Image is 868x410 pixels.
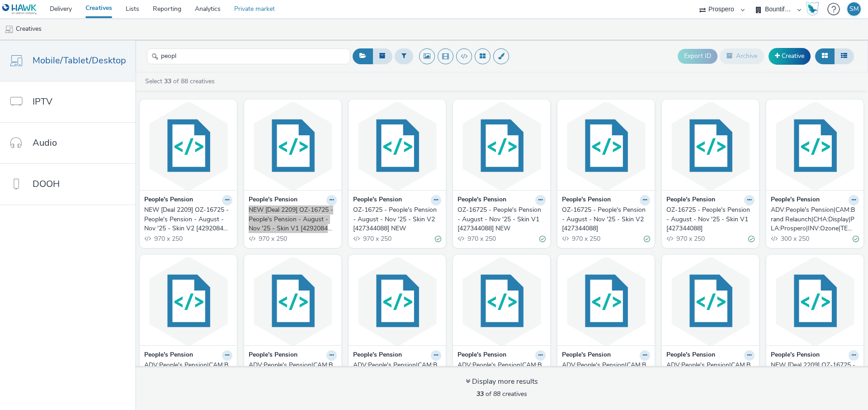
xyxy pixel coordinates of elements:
a: NEW [Deal 2209] OZ-16725 - People's Pension - August - Nov '25 - Skin V2 [429208465] [144,205,232,233]
span: Mobile/Tablet/Desktop [33,54,126,67]
div: OZ-16725 - People's Pension - August - Nov '25 - Skin V1 [427344088] [666,205,751,233]
img: ADV:People's Pension|CAM:Brand Relaunch|CHA:Display|PLA:Prospero|INV:Ozone|TEC:|PHA:August|OBJ:Aw... [455,257,548,345]
strong: People's Pension [353,195,402,205]
strong: People's Pension [562,195,611,205]
img: ADV:People's Pension|CAM:Brand Relaunch|CHA:Display|PLA:Prospero|INV:Ozone|TEC:|PHA:August|OBJ:Aw... [560,257,652,345]
div: ADV:People's Pension|CAM:Brand Relaunch|CHA:Display|PLA:Prospero|INV:Ozone|TEC:|PHA:August|OBJ:Aw... [458,361,542,388]
div: NEW [Deal 2209] OZ-16725 - People's Pension - August - Nov '25 - Skin V1 [429208465] [249,205,333,233]
div: SM [849,2,859,16]
div: ADV:People's Pension|CAM:Brand Relaunch|CHA:Display|PLA:Prospero|INV:Ozone|TEC:|PHA:August|OBJ:Aw... [562,361,646,388]
a: OZ-16725 - People's Pension - August - Nov '25 - Skin V1 [427344088] [666,205,755,233]
strong: People's Pension [458,350,506,361]
a: OZ-16725 - People's Pension - August - Nov '25 - Skin V2 [427344088] [562,205,650,233]
img: NEW [Deal 2209] OZ-16725 - People's Pension - August - Nov '25 - Skin V1 [429208465] visual [246,102,339,190]
div: Valid [853,234,859,243]
div: ADV:People's Pension|CAM:Brand Relaunch|CHA:Display|PLA:Prospero|INV:Ozone|TEC:|PHA:Sept|OBJ:Awar... [666,361,751,388]
a: NEW [Deal 2209] OZ-16725 - People's Pension - August - Nov '25 - Skin V1 [429208465] [249,205,337,233]
span: 300 x 250 [780,234,809,243]
span: Audio [33,136,57,149]
img: undefined Logo [2,4,37,15]
img: NEW [Deal 2209] OZ-16725 - People's Pension - August - Nov '25 - Skin V2 [429208465] visual [142,102,235,190]
strong: People's Pension [666,350,715,361]
button: Export ID [678,49,717,63]
strong: People's Pension [562,350,611,361]
div: NEW [Deal 2209] OZ-16725 - People's Pension - August - Nov '25 - Skin V2 [429208465] [771,361,855,388]
div: Display more results [466,377,538,387]
img: NEW [Deal 2209] OZ-16725 - People's Pension - August - Nov '25 - Skin V2 [429208465] visual [769,257,861,345]
a: Select of 88 creatives [144,77,218,86]
a: OZ-16725 - People's Pension - August - Nov '25 - Skin V1 [427344088] NEW [458,205,546,233]
div: ADV:People's Pension|CAM:Brand Relaunch|CHA:Display|PLA:Prospero|INV:Ozone|TEC:|PHA:August|OBJ:Aw... [249,361,333,388]
img: ADV:People's Pension|CAM:Brand Relaunch|CHA:Display|PLA:Prospero|INV:Ozone|TEC:|PHA:August|OBJ:Aw... [769,102,861,190]
span: of 88 creatives [476,390,527,398]
a: ADV:People's Pension|CAM:Brand Relaunch|CHA:Display|PLA:Prospero|INV:Ozone|TEC:|PHA:Sept|OBJ:Awar... [666,361,755,388]
span: 970 x 250 [571,234,600,243]
strong: People's Pension [249,195,297,205]
strong: People's Pension [771,195,820,205]
div: Valid [748,234,755,243]
strong: 33 [164,77,171,86]
div: OZ-16725 - People's Pension - August - Nov '25 - Skin V2 [427344088] [562,205,646,233]
a: ADV:People's Pension|CAM:Brand Relaunch|CHA:Display|PLA:Prospero|INV:Ozone|TEC:|PHA:August|OBJ:Aw... [458,361,546,388]
img: OZ-16725 - People's Pension - August - Nov '25 - Skin V1 [427344088] NEW visual [455,102,548,190]
span: 970 x 250 [675,234,705,243]
div: Valid [644,234,650,243]
img: Hawk Academy [806,2,819,16]
a: NEW [Deal 2209] OZ-16725 - People's Pension - August - Nov '25 - Skin V2 [429208465] [771,361,859,388]
strong: People's Pension [144,350,193,361]
img: ADV:People's Pension|CAM:Brand Relaunch|CHA:Display|PLA:Prospero|INV:Ozone|TEC:|PHA:August|OBJ:Aw... [142,257,235,345]
strong: People's Pension [144,195,193,205]
span: 970 x 250 [362,234,392,243]
span: IPTV [33,95,52,108]
span: 970 x 250 [467,234,496,243]
img: ADV:People's Pension|CAM:Brand Relaunch|CHA:Display|PLA:Prospero|INV:Ozone|TEC:|PHA:August|OBJ:Aw... [351,257,443,345]
button: Table [834,48,854,64]
div: NEW [Deal 2209] OZ-16725 - People's Pension - August - Nov '25 - Skin V2 [429208465] [144,205,229,233]
img: OZ-16725 - People's Pension - August - Nov '25 - Skin V2 [427344088] visual [560,102,652,190]
img: ADV:People's Pension|CAM:Brand Relaunch|CHA:Display|PLA:Prospero|INV:Ozone|TEC:|PHA:August|OBJ:Aw... [246,257,339,345]
img: OZ-16725 - People's Pension - August - Nov '25 - Skin V2 [427344088] NEW visual [351,102,443,190]
img: mobile [5,25,14,34]
a: ADV:People's Pension|CAM:Brand Relaunch|CHA:Display|PLA:Prospero|INV:Ozone|TEC:|PHA:August|OBJ:Aw... [771,205,859,233]
a: Creative [769,48,811,64]
a: ADV:People's Pension|CAM:Brand Relaunch|CHA:Display|PLA:Prospero|INV:Ozone|TEC:|PHA:August|OBJ:Aw... [144,361,232,388]
div: OZ-16725 - People's Pension - August - Nov '25 - Skin V2 [427344088] NEW [353,205,438,233]
strong: People's Pension [666,195,715,205]
strong: 33 [476,390,484,398]
span: 970 x 250 [258,234,287,243]
strong: People's Pension [249,350,297,361]
img: OZ-16725 - People's Pension - August - Nov '25 - Skin V1 [427344088] visual [664,102,757,190]
span: DOOH [33,177,60,191]
strong: People's Pension [353,350,402,361]
a: OZ-16725 - People's Pension - August - Nov '25 - Skin V2 [427344088] NEW [353,205,441,233]
button: Grid [815,48,835,64]
strong: People's Pension [458,195,506,205]
button: Archive [720,48,764,64]
a: ADV:People's Pension|CAM:Brand Relaunch|CHA:Display|PLA:Prospero|INV:Ozone|TEC:|PHA:August|OBJ:Aw... [562,361,650,388]
div: Valid [435,234,441,243]
a: Hawk Academy [806,2,823,16]
div: ADV:People's Pension|CAM:Brand Relaunch|CHA:Display|PLA:Prospero|INV:Ozone|TEC:|PHA:August|OBJ:Aw... [144,361,229,388]
a: ADV:People's Pension|CAM:Brand Relaunch|CHA:Display|PLA:Prospero|INV:Ozone|TEC:|PHA:August|OBJ:Aw... [249,361,337,388]
div: ADV:People's Pension|CAM:Brand Relaunch|CHA:Display|PLA:Prospero|INV:Ozone|TEC:|PHA:August|OBJ:Aw... [771,205,855,233]
span: 970 x 250 [153,234,183,243]
input: Search... [147,48,350,64]
a: ADV:People's Pension|CAM:Brand Relaunch|CHA:Display|PLA:Prospero|INV:Ozone|TEC:|PHA:August|OBJ:Aw... [353,361,441,388]
div: ADV:People's Pension|CAM:Brand Relaunch|CHA:Display|PLA:Prospero|INV:Ozone|TEC:|PHA:August|OBJ:Aw... [353,361,438,388]
img: ADV:People's Pension|CAM:Brand Relaunch|CHA:Display|PLA:Prospero|INV:Ozone|TEC:|PHA:Sept|OBJ:Awar... [664,257,757,345]
strong: People's Pension [771,350,820,361]
div: Valid [539,234,546,243]
div: OZ-16725 - People's Pension - August - Nov '25 - Skin V1 [427344088] NEW [458,205,542,233]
